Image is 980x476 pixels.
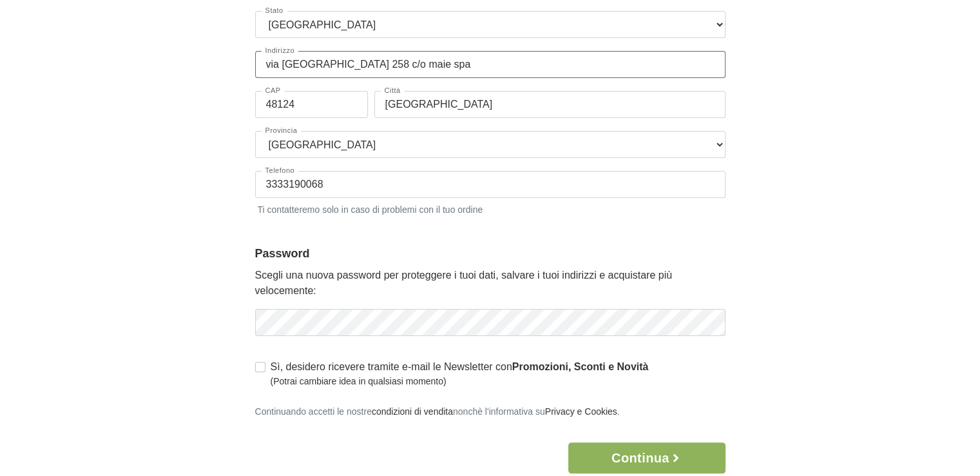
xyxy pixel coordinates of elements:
[255,268,725,299] p: Scegli una nuova password per proteggere i tuoi dati, salvare i tuoi indirizzi e acquistare più v...
[568,442,725,473] button: Continua
[262,87,285,94] label: CAP
[255,201,725,217] small: Ti contatteremo solo in caso di problemi con il tuo ordine
[262,7,287,14] label: Stato
[255,171,725,198] input: Telefono
[545,406,617,417] a: Privacy e Cookies
[374,91,725,118] input: Città
[262,127,302,134] label: Provincia
[512,361,649,372] strong: Promozioni, Sconti e Novità
[262,47,298,54] label: Indirizzo
[271,375,649,388] small: (Potrai cambiare idea in qualsiasi momento)
[271,359,649,388] label: Sì, desidero ricevere tramite e-mail le Newsletter con
[255,406,620,417] small: Continuando accetti le nostre nonchè l'informativa su .
[262,167,299,174] label: Telefono
[255,51,725,78] input: Indirizzo
[255,91,368,118] input: CAP
[255,245,725,263] legend: Password
[372,406,453,417] a: condizioni di vendita
[381,87,405,94] label: Città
